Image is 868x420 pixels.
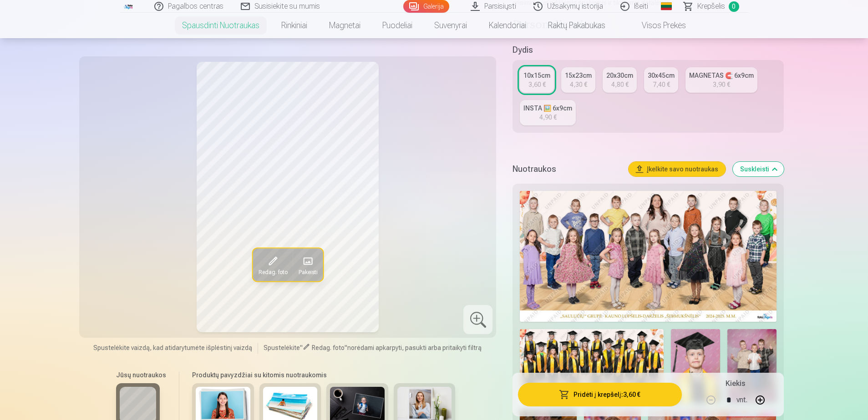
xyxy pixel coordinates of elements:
a: Suvenyrai [423,13,478,38]
div: 10x15cm [523,71,550,80]
span: Redag. foto [258,268,287,275]
span: Pakeisti [298,268,317,275]
a: 15x23cm4,30 € [561,67,595,93]
div: 20x30cm [606,71,633,80]
span: Redag. foto [312,344,345,351]
button: Suskleisti [733,162,784,176]
button: Įkelkite savo nuotraukas [629,162,726,176]
div: 15x23cm [565,71,592,80]
a: Rinkiniai [270,13,318,38]
h6: Jūsų nuotraukos [116,370,166,380]
span: " [300,344,303,351]
a: Spausdinti nuotraukas [171,13,270,38]
h5: Nuotraukos [513,163,621,175]
button: Redag. foto [253,248,293,281]
div: 30x45cm [648,71,675,80]
div: 7,40 € [653,80,670,89]
span: norėdami apkarpyti, pasukti arba pritaikyti filtrą [347,344,482,351]
h5: Kiekis [726,378,745,389]
a: Raktų pakabukas [537,13,616,38]
span: Spustelėkite vaizdą, kad atidarytumėte išplėstinį vaizdą [93,343,252,352]
div: vnt. [736,389,747,411]
div: 3,90 € [713,80,730,89]
img: /fa5 [124,4,134,9]
a: Magnetai [318,13,371,38]
div: 4,30 € [570,80,587,89]
div: 4,80 € [611,80,629,89]
div: INSTA 🖼️ 6x9cm [523,104,572,113]
a: 10x15cm3,60 € [520,67,554,93]
button: Pridėti į krepšelį:3,60 € [518,383,681,406]
div: MAGNETAS 🧲 6x9cm [689,71,754,80]
a: Puodeliai [371,13,423,38]
a: Kalendoriai [478,13,537,38]
span: Krepšelis [697,1,725,12]
button: Pakeisti [293,248,323,281]
a: MAGNETAS 🧲 6x9cm3,90 € [685,67,757,93]
div: 4,90 € [539,113,557,122]
span: 0 [729,1,739,12]
a: 20x30cm4,80 € [603,67,637,93]
a: INSTA 🖼️ 6x9cm4,90 € [520,100,576,125]
h6: Produktų pavyzdžiai su kitomis nuotraukomis [188,370,459,380]
span: " [345,344,347,351]
a: Visos prekės [616,13,697,38]
span: Spustelėkite [264,344,300,351]
a: 30x45cm7,40 € [644,67,678,93]
div: 3,60 € [528,80,546,89]
h5: Dydis [513,44,783,56]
